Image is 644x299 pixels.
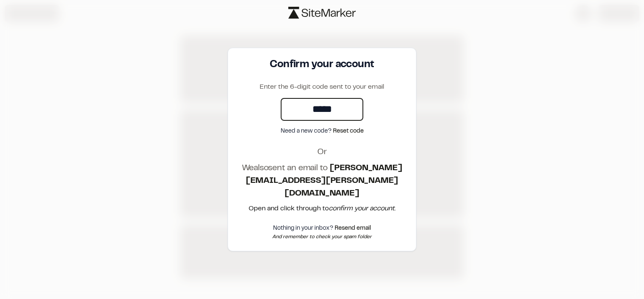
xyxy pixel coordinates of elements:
[238,127,406,136] div: Need a new code?
[238,82,406,92] p: Enter the 6-digit code sent to your email
[238,204,406,214] p: Open and click through to .
[288,7,356,19] img: logo-black-rebrand.svg
[329,206,394,212] em: confirm your account
[238,162,406,200] h1: We also sent an email to
[246,165,402,197] strong: [PERSON_NAME][EMAIL_ADDRESS][PERSON_NAME][DOMAIN_NAME]
[238,146,406,159] h2: Or
[335,224,371,233] button: Resend email
[238,58,406,72] h3: Confirm your account
[238,233,406,241] div: And remember to check your spam folder
[333,127,364,136] button: Reset code
[238,224,406,233] div: Nothing in your inbox?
